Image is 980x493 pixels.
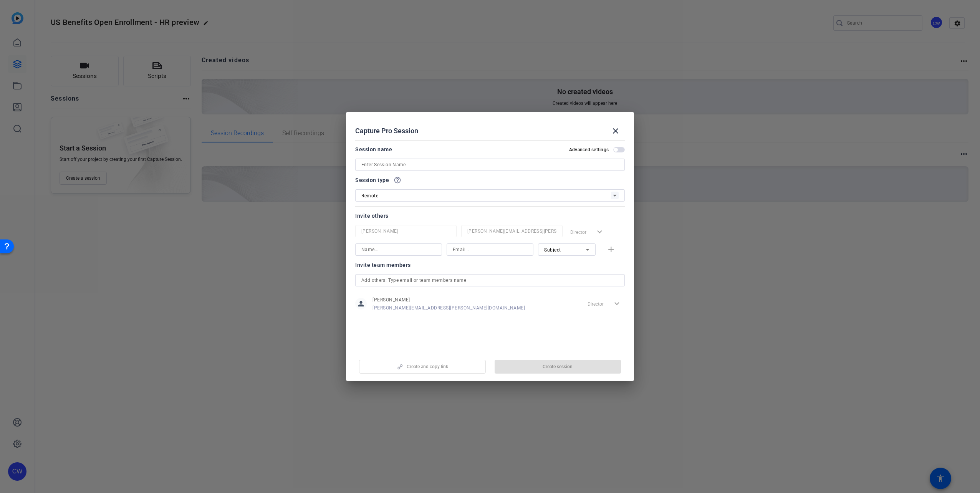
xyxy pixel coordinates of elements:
[355,211,625,220] div: Invite others
[544,247,561,253] span: Subject
[355,145,392,154] div: Session name
[361,160,619,169] input: Enter Session Name
[355,298,367,309] mat-icon: person
[467,227,556,236] input: Email...
[394,176,401,184] mat-icon: help_outline
[569,147,609,153] h2: Advanced settings
[355,260,625,270] div: Invite team members
[453,245,527,254] input: Email...
[355,175,389,185] span: Session type
[361,227,450,236] input: Name...
[361,193,378,199] span: Remote
[372,297,525,303] span: [PERSON_NAME]
[611,126,620,136] mat-icon: close
[355,122,625,140] div: Capture Pro Session
[372,305,525,311] span: [PERSON_NAME][EMAIL_ADDRESS][PERSON_NAME][DOMAIN_NAME]
[361,276,619,285] input: Add others: Type email or team members name
[361,245,436,254] input: Name...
